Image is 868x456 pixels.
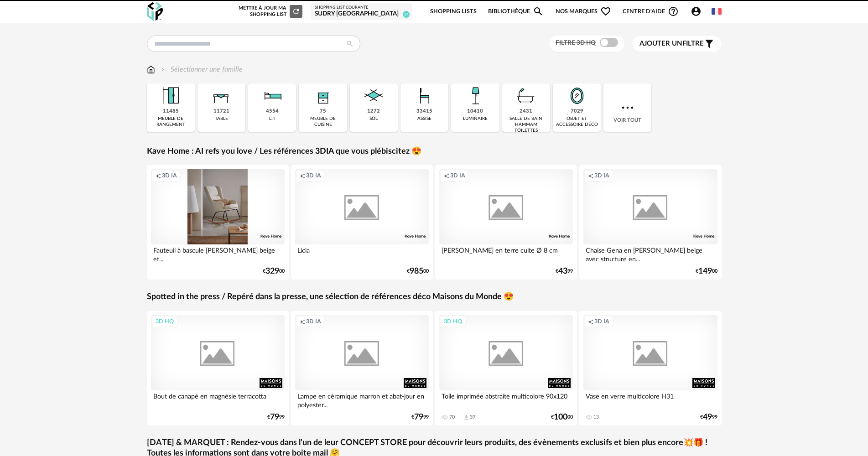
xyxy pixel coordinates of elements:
a: BibliothèqueMagnify icon [488,1,544,22]
span: Nos marques [556,1,611,22]
span: 79 [270,414,279,420]
span: Ajouter un [639,40,682,47]
a: 3D HQ Toile imprimée abstraite multicolore 90x120 70 Download icon 39 €10000 [435,311,577,425]
a: Creation icon 3D IA Fauteuil à bascule [PERSON_NAME] beige et... €32900 [147,165,289,280]
span: 3D IA [594,318,609,325]
div: € 00 [263,268,285,275]
div: luminaire [463,116,488,122]
div: Chaise Gena en [PERSON_NAME] beige avec structure en... [583,244,717,263]
img: Miroir.png [565,83,589,108]
span: Help Circle Outline icon [668,6,679,17]
img: Table.png [209,83,234,108]
img: Meuble%20de%20rangement.png [158,83,183,108]
div: € 99 [411,414,429,420]
span: 14 [403,11,410,18]
a: Kave Home : AI refs you love / Les références 3DIA que vous plébiscitez 😍 [147,146,421,157]
span: Creation icon [156,172,161,179]
div: € 00 [551,414,573,420]
div: meuble de rangement [150,116,192,128]
div: 33415 [416,108,432,115]
div: Sélectionner une famille [159,64,243,75]
span: 43 [558,268,567,275]
div: 75 [320,108,326,115]
img: more.7b13dc1.svg [619,99,636,116]
div: € 99 [700,414,717,420]
div: 11485 [163,108,179,115]
div: 7029 [571,108,583,115]
span: Filter icon [704,38,715,49]
div: 13 [593,414,599,420]
span: 985 [410,268,423,275]
img: svg+xml;base64,PHN2ZyB3aWR0aD0iMTYiIGhlaWdodD0iMTYiIHZpZXdCb3g9IjAgMCAxNiAxNiIgZmlsbD0ibm9uZSIgeG... [159,64,166,75]
div: Lampe en céramique marron et abat-jour en polyester... [295,390,429,409]
div: objet et accessoire déco [556,116,598,128]
div: SUDRY [GEOGRAPHIC_DATA] [315,10,408,18]
img: fr [712,6,722,16]
span: Heart Outline icon [600,6,611,17]
span: 3D IA [306,172,321,179]
div: € 00 [696,268,717,275]
span: Creation icon [300,172,305,179]
span: Creation icon [300,318,305,325]
span: Refresh icon [292,9,300,14]
div: 4554 [266,108,279,115]
div: assise [417,116,431,122]
span: Magnify icon [533,6,544,17]
img: Sol.png [361,83,386,108]
div: Toile imprimée abstraite multicolore 90x120 [439,390,573,409]
span: 329 [265,268,279,275]
span: 79 [414,414,423,420]
div: € 99 [556,268,573,275]
div: Voir tout [603,83,651,132]
span: 3D IA [306,318,321,325]
div: 1272 [367,108,380,115]
div: 70 [449,414,455,420]
div: 10410 [467,108,483,115]
div: [PERSON_NAME] en terre cuite Ø 8 cm [439,244,573,263]
div: Fauteuil à bascule [PERSON_NAME] beige et... [151,244,285,263]
div: Licia [295,244,429,263]
span: Centre d'aideHelp Circle Outline icon [623,6,679,17]
button: Ajouter unfiltre Filter icon [633,36,722,52]
span: Download icon [463,414,470,421]
a: Spotted in the press / Repéré dans la presse, une sélection de références déco Maisons du Monde 😍 [147,292,514,302]
span: 100 [554,414,567,420]
span: 3D IA [450,172,465,179]
a: Shopping Lists [430,1,477,22]
span: filtre [639,39,704,48]
div: Vase en verre multicolore H31 [583,390,717,409]
a: Creation icon 3D IA Vase en verre multicolore H31 13 €4999 [579,311,722,425]
img: svg+xml;base64,PHN2ZyB3aWR0aD0iMTYiIGhlaWdodD0iMTciIHZpZXdCb3g9IjAgMCAxNiAxNyIgZmlsbD0ibm9uZSIgeG... [147,64,155,75]
div: lit [269,116,275,122]
div: 2431 [520,108,532,115]
div: € 99 [267,414,285,420]
span: Creation icon [588,318,593,325]
a: Shopping List courante SUDRY [GEOGRAPHIC_DATA] 14 [315,5,408,18]
span: 149 [698,268,712,275]
span: 49 [703,414,712,420]
img: Literie.png [260,83,285,108]
span: 3D IA [594,172,609,179]
a: 3D HQ Bout de canapé en magnésie terracotta €7999 [147,311,289,425]
div: 3D HQ [440,316,466,327]
img: OXP [147,2,163,21]
div: 11721 [213,108,229,115]
div: 39 [470,414,475,420]
div: salle de bain hammam toilettes [505,116,547,134]
img: Luminaire.png [463,83,488,108]
a: Creation icon 3D IA Lampe en céramique marron et abat-jour en polyester... €7999 [291,311,433,425]
span: Account Circle icon [691,6,702,17]
img: Rangement.png [311,83,335,108]
a: Creation icon 3D IA Chaise Gena en [PERSON_NAME] beige avec structure en... €14900 [579,165,722,280]
span: Filtre 3D HQ [556,40,596,46]
img: Salle%20de%20bain.png [514,83,538,108]
div: Bout de canapé en magnésie terracotta [151,390,285,409]
div: Shopping List courante [315,5,408,10]
div: Mettre à jour ma Shopping List [237,5,302,18]
div: table [215,116,228,122]
div: meuble de cuisine [301,116,344,128]
span: Creation icon [588,172,593,179]
span: 3D IA [162,172,177,179]
div: € 00 [407,268,429,275]
span: Creation icon [444,172,449,179]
